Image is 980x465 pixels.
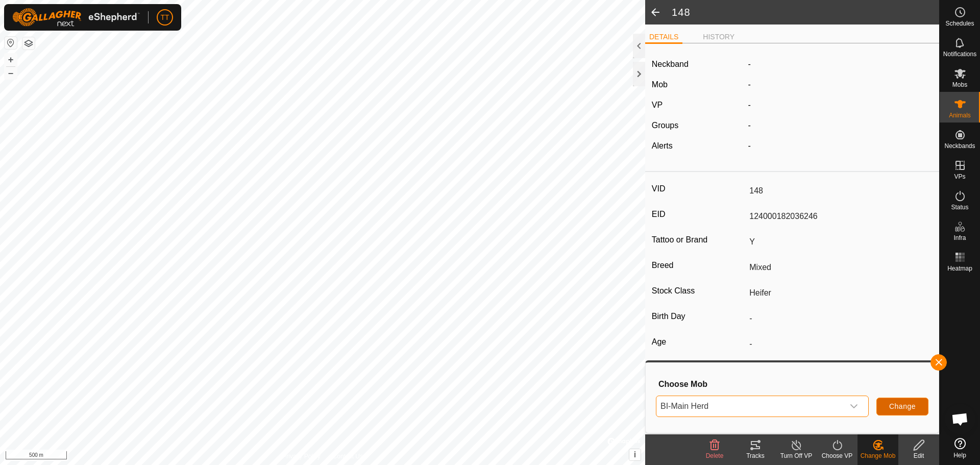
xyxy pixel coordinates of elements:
[953,452,966,458] span: Help
[12,8,140,27] img: Gallagher Logo
[5,37,17,49] button: Reset Map
[333,452,363,461] a: Contact Us
[652,310,745,323] label: Birth Day
[943,51,976,57] span: Notifications
[656,396,844,417] span: BI-Main Herd
[658,379,928,389] h3: Choose Mob
[629,449,641,460] button: i
[953,235,966,241] span: Infra
[876,398,928,415] button: Change
[947,265,972,272] span: Heatmap
[949,112,971,118] span: Animals
[699,32,739,42] li: HISTORY
[652,208,745,221] label: EID
[951,204,968,210] span: Status
[5,54,17,66] button: +
[645,32,682,44] li: DETAILS
[652,101,663,109] label: VP
[944,143,975,149] span: Neckbands
[5,67,17,79] button: –
[857,451,898,460] div: Change Mob
[652,121,678,130] label: Groups
[652,141,673,150] label: Alerts
[652,259,745,272] label: Breed
[652,284,745,298] label: Stock Class
[706,452,724,459] span: Delete
[844,396,864,417] div: dropdown trigger
[282,452,321,461] a: Privacy Policy
[652,58,689,70] label: Neckband
[748,80,751,89] span: -
[748,58,751,70] label: -
[744,119,937,132] div: -
[954,174,965,180] span: VPs
[776,451,817,460] div: Turn Off VP
[748,101,751,109] app-display-virtual-paddock-transition: -
[652,182,745,195] label: VID
[652,80,668,89] label: Mob
[744,140,937,152] div: -
[735,451,776,460] div: Tracks
[817,451,857,460] div: Choose VP
[652,335,745,349] label: Age
[634,450,636,459] span: i
[160,12,169,23] span: TT
[652,233,745,247] label: Tattoo or Brand
[940,434,980,462] a: Help
[945,404,975,434] div: Open chat
[898,451,939,460] div: Edit
[945,20,974,27] span: Schedules
[889,402,916,410] span: Change
[672,6,939,18] h2: 148
[952,82,967,88] span: Mobs
[22,37,35,50] button: Map Layers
